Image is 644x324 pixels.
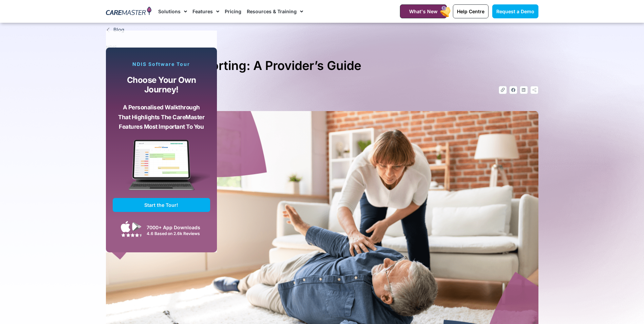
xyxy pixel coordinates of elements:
a: What's New [400,4,447,18]
span: Request a Demo [496,8,534,14]
span: What's New [409,8,438,14]
h1: NDIS Incident Reporting: A Provider’s Guide [106,56,538,76]
span: Blog [112,26,124,34]
img: Google Play App Icon [132,221,142,232]
p: NDIS Software Tour [113,61,210,67]
span: Help Centre [457,8,484,14]
p: Choose your own journey! [118,75,205,95]
a: Blog [106,26,538,34]
span: Start the Tour! [144,202,178,208]
a: Start the Tour! [113,198,210,212]
img: CareMaster Logo [106,6,152,17]
img: Google Play Store App Review Stars [121,233,142,237]
img: CareMaster Software Mockup on Screen [113,140,210,198]
a: Request a Demo [492,4,538,18]
div: 4.6 Based on 2.6k Reviews [147,231,207,236]
a: Help Centre [453,4,489,18]
img: Apple App Store Icon [121,221,130,232]
div: 7000+ App Downloads [147,224,207,231]
p: A personalised walkthrough that highlights the CareMaster features most important to you [118,103,205,132]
